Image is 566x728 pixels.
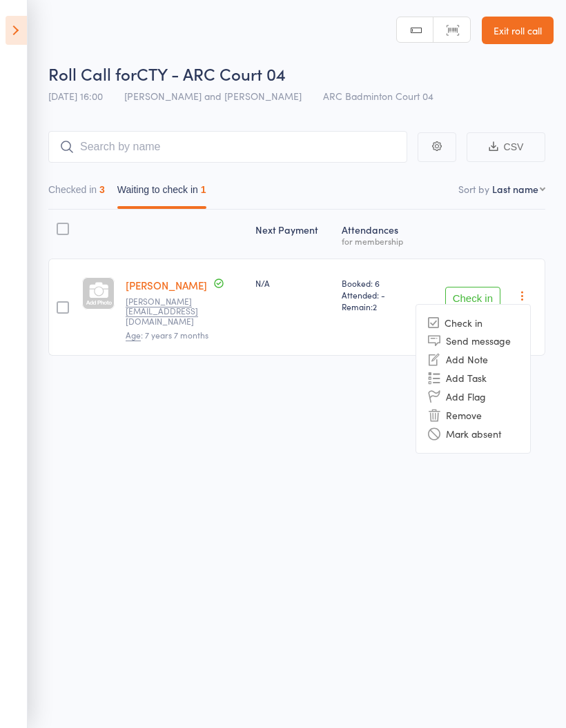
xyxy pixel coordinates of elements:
[416,387,530,406] li: Add Flag
[492,182,538,196] div: Last name
[48,62,137,85] span: Roll Call for
[482,17,554,44] a: Exit roll call
[342,236,416,245] div: for membership
[445,287,500,309] button: Check in
[373,301,377,312] span: 2
[416,406,530,425] li: Remove
[342,277,416,289] span: Booked: 6
[124,89,302,103] span: [PERSON_NAME] and [PERSON_NAME]
[416,332,530,350] li: Send message
[137,62,286,85] span: CTY - ARC Court 04
[126,296,215,326] small: Shankaran.sraj@gmail.com
[255,277,331,289] div: N/A
[126,278,207,292] a: [PERSON_NAME]
[99,184,105,195] div: 3
[342,301,416,312] span: Remain:
[416,314,530,332] li: Check in
[250,216,336,252] div: Next Payment
[48,177,105,209] button: Checked in3
[336,216,421,252] div: Atten­dances
[416,350,530,369] li: Add Note
[467,132,545,162] button: CSV
[416,369,530,387] li: Add Task
[126,329,208,341] span: : 7 years 7 months
[342,289,416,301] span: Attended: -
[201,184,206,195] div: 1
[323,89,433,103] span: ARC Badminton Court 04
[48,131,407,163] input: Search by name
[458,182,489,196] label: Sort by
[416,425,530,443] li: Mark absent
[117,177,206,209] button: Waiting to check in1
[48,89,103,103] span: [DATE] 16:00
